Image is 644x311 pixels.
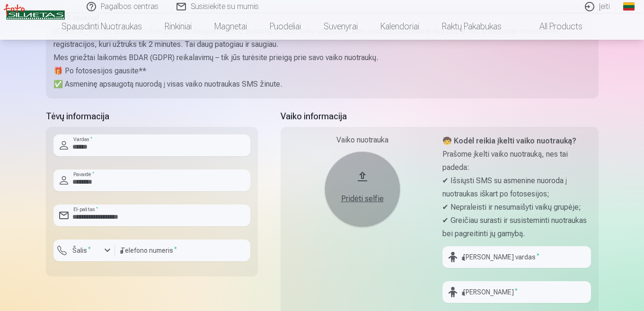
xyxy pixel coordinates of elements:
[258,13,312,40] a: Puodeliai
[442,201,591,214] p: ✔ Nepraleisti ir nesumaišyti vaikų grupėje;
[442,136,576,145] strong: 🧒 Kodėl reikia įkelti vaiko nuotrauką?
[69,246,95,255] label: Šalis
[513,13,594,40] a: All products
[369,13,431,40] a: Kalendoriai
[325,151,400,227] button: Pridėti selfie
[334,193,391,204] div: Pridėti selfie
[46,110,258,123] h5: Tėvų informacija
[281,110,599,123] h5: Vaiko informacija
[4,4,65,20] img: /v3
[442,214,591,240] p: ✔ Greičiau surasti ir susisteminti nuotraukas bei pagreitinti jų gamybą.
[203,13,258,40] a: Magnetai
[53,240,115,261] button: Šalis*
[312,13,369,40] a: Suvenyrai
[442,174,591,201] p: ✔ Išsiųsti SMS su asmenine nuoroda į nuotraukas iškart po fotosesijos;
[53,78,591,91] p: ✅ Asmeninę apsaugotą nuorodą į visas vaiko nuotraukas SMS žinute.
[442,148,591,174] p: Prašome įkelti vaiko nuotrauką, nes tai padeda:
[431,13,513,40] a: Raktų pakabukas
[53,51,591,64] p: Mes griežtai laikomės BDAR (GDPR) reikalavimų – tik jūs turėsite prieigą prie savo vaiko nuotraukų.
[288,134,437,146] div: Vaiko nuotrauka
[53,64,591,78] p: 🎁 Po fotosesijos gausite**
[153,13,203,40] a: Rinkiniai
[50,13,153,40] a: Spausdinti nuotraukas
